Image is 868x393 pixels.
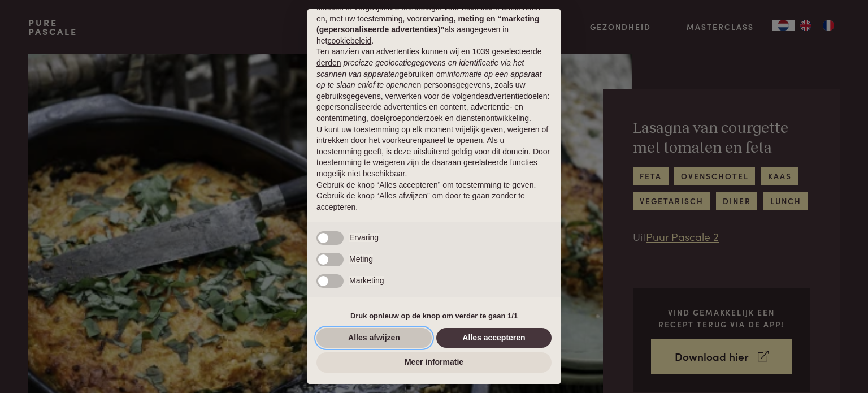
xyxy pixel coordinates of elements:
[316,58,524,79] em: precieze geolocatiegegevens en identificatie via het scannen van apparaten
[316,352,552,373] button: Meer informatie
[327,36,371,45] a: cookiebeleid
[316,124,552,180] p: U kunt uw toestemming op elk moment vrijelijk geven, weigeren of intrekken door het voorkeurenpan...
[316,46,552,124] p: Ten aanzien van advertenties kunnen wij en 1039 geselecteerde gebruiken om en persoonsgegevens, z...
[316,328,432,348] button: Alles afwijzen
[316,58,341,69] button: derden
[316,180,552,213] p: Gebruik de knop “Alles accepteren” om toestemming te geven. Gebruik de knop “Alles afwijzen” om d...
[436,328,552,348] button: Alles accepteren
[349,276,384,285] span: Marketing
[316,14,539,34] strong: ervaring, meting en “marketing (gepersonaliseerde advertenties)”
[316,70,542,90] em: informatie op een apparaat op te slaan en/of te openen
[484,91,547,102] button: advertentiedoelen
[349,233,379,242] span: Ervaring
[349,254,373,264] span: Meting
